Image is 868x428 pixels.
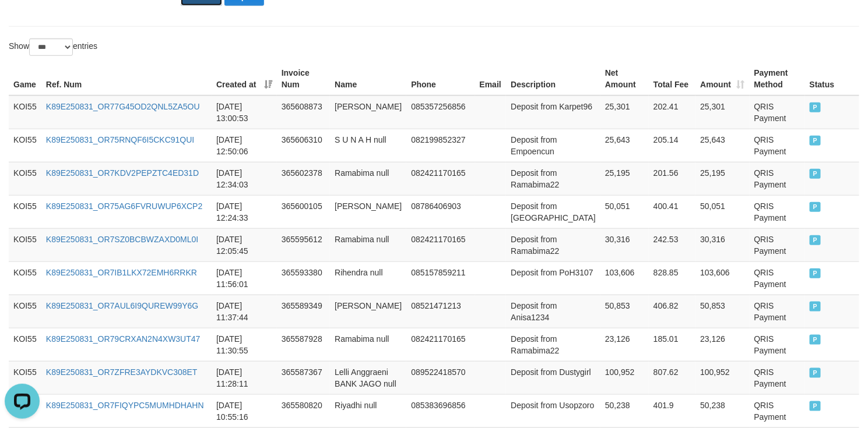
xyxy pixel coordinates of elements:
[46,201,202,211] a: K89E250831_OR75AG6FVRUWUP6XCP2
[649,228,695,261] td: 242.53
[330,228,406,261] td: Ramabima null
[600,228,649,261] td: 30,316
[46,334,201,344] a: K89E250831_OR79CRXAN2N4XW3UT47
[330,129,406,162] td: S U N A H null
[9,95,41,129] td: KOI55
[506,261,600,295] td: Deposit from PoH3107
[750,261,805,295] td: QRIS Payment
[695,394,749,427] td: 50,238
[212,361,277,394] td: [DATE] 11:28:11
[810,335,821,345] span: PAID
[46,268,197,277] a: K89E250831_OR7IB1LKX72EMH6RRKR
[600,361,649,394] td: 100,952
[9,361,41,394] td: KOI55
[406,95,475,129] td: 085357256856
[695,328,749,361] td: 23,126
[750,129,805,162] td: QRIS Payment
[406,394,475,427] td: 085383696856
[649,261,695,295] td: 828.85
[406,361,475,394] td: 089522418570
[810,302,821,312] span: PAID
[406,261,475,295] td: 085157859211
[506,228,600,261] td: Deposit from Ramabima22
[277,62,330,95] th: Invoice Num
[277,162,330,195] td: 365602378
[406,295,475,328] td: 08521471213
[330,195,406,228] td: [PERSON_NAME]
[506,295,600,328] td: Deposit from Anisa1234
[330,394,406,427] td: Riyadhi null
[406,162,475,195] td: 082421170165
[750,361,805,394] td: QRIS Payment
[277,228,330,261] td: 365595612
[29,38,73,56] select: Showentries
[277,328,330,361] td: 365587928
[406,195,475,228] td: 08786406903
[649,328,695,361] td: 185.01
[212,328,277,361] td: [DATE] 11:30:55
[277,129,330,162] td: 365606310
[750,162,805,195] td: QRIS Payment
[750,394,805,427] td: QRIS Payment
[649,394,695,427] td: 401.9
[649,162,695,195] td: 201.56
[695,261,749,295] td: 103,606
[330,162,406,195] td: Ramabima null
[810,235,821,245] span: PAID
[600,62,649,95] th: Net Amount
[212,162,277,195] td: [DATE] 12:34:03
[212,295,277,328] td: [DATE] 11:37:44
[810,401,821,411] span: PAID
[695,195,749,228] td: 50,051
[9,328,41,361] td: KOI55
[649,95,695,129] td: 202.41
[600,95,649,129] td: 25,301
[649,62,695,95] th: Total Fee
[41,62,212,95] th: Ref. Num
[506,95,600,129] td: Deposit from Karpet96
[46,102,200,111] a: K89E250831_OR77G45OD2QNL5ZA5OU
[600,394,649,427] td: 50,238
[506,62,600,95] th: Description
[649,129,695,162] td: 205.14
[750,295,805,328] td: QRIS Payment
[810,136,821,146] span: PAID
[330,62,406,95] th: Name
[212,129,277,162] td: [DATE] 12:50:06
[805,62,859,95] th: Status
[695,95,749,129] td: 25,301
[810,268,821,278] span: PAID
[277,361,330,394] td: 365587367
[600,328,649,361] td: 23,126
[600,162,649,195] td: 25,195
[406,328,475,361] td: 082421170165
[277,195,330,228] td: 365600105
[649,195,695,228] td: 400.41
[212,195,277,228] td: [DATE] 12:24:33
[600,295,649,328] td: 50,853
[406,129,475,162] td: 082199852327
[695,295,749,328] td: 50,853
[277,261,330,295] td: 365593380
[9,228,41,261] td: KOI55
[506,129,600,162] td: Deposit from Empoencun
[600,261,649,295] td: 103,606
[506,162,600,195] td: Deposit from Ramabima22
[46,367,198,377] a: K89E250831_OR7ZFRE3AYDKVC308ET
[46,401,204,410] a: K89E250831_OR7FIQYPC5MUMHDHAHN
[506,195,600,228] td: Deposit from [GEOGRAPHIC_DATA]
[695,62,749,95] th: Amount: activate to sort column ascending
[810,102,821,112] span: PAID
[212,394,277,427] td: [DATE] 10:55:16
[9,38,97,56] label: Show entries
[750,62,805,95] th: Payment Method
[695,129,749,162] td: 25,643
[212,62,277,95] th: Created at: activate to sort column ascending
[649,361,695,394] td: 807.62
[695,228,749,261] td: 30,316
[750,195,805,228] td: QRIS Payment
[330,328,406,361] td: Ramabima null
[9,162,41,195] td: KOI55
[406,62,475,95] th: Phone
[649,295,695,328] td: 406.82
